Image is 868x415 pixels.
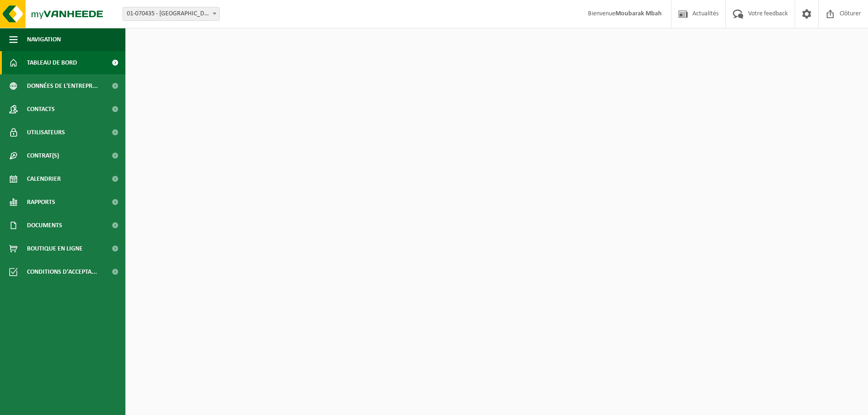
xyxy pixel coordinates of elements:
span: Tableau de bord [27,51,77,74]
span: Boutique en ligne [27,237,83,260]
span: Calendrier [27,167,61,191]
span: Rapports [27,191,55,214]
span: Données de l'entrepr... [27,74,98,98]
span: Contrat(s) [27,144,59,167]
span: Conditions d'accepta... [27,260,97,283]
span: 01-070435 - ISSEP LIÈGE - LIÈGE [123,7,219,20]
strong: Moubarak Mbah [615,10,662,17]
iframe: chat widget [5,395,155,415]
span: 01-070435 - ISSEP LIÈGE - LIÈGE [123,7,220,21]
span: Navigation [27,28,61,51]
span: Utilisateurs [27,121,65,144]
span: Contacts [27,98,55,121]
span: Documents [27,214,62,237]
